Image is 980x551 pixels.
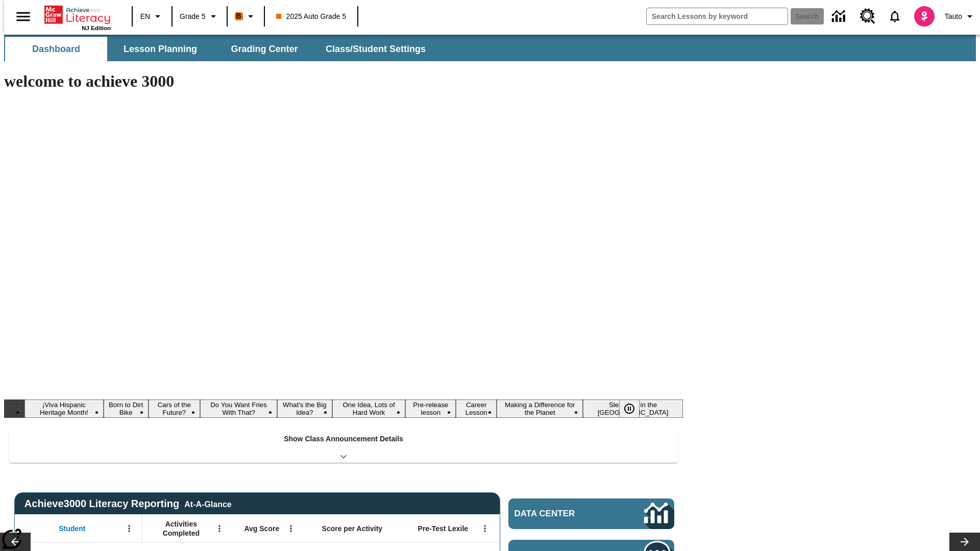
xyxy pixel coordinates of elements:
span: Lesson Planning [124,43,197,55]
a: Data Center [826,3,854,31]
button: Grading Center [213,37,315,61]
span: Class/Student Settings [326,43,426,55]
button: Lesson carousel, Next [949,533,980,551]
span: Dashboard [32,43,80,55]
button: Slide 4 Do You Want Fries With That? [200,399,277,418]
div: Pause [619,399,650,418]
a: Data Center [508,498,674,529]
h1: welcome to achieve 3000 [4,72,683,91]
button: Open side menu [8,2,38,32]
div: Home [44,4,111,31]
button: Slide 7 Pre-release lesson [405,399,456,418]
button: Slide 2 Born to Dirt Bike [104,399,149,418]
button: Slide 1 ¡Viva Hispanic Heritage Month! [24,399,104,418]
span: EN [140,11,150,22]
button: Open Menu [121,521,137,536]
button: Slide 9 Making a Difference for the Planet [497,399,583,418]
button: Dashboard [5,37,107,61]
span: Grade 5 [180,11,206,22]
div: Show Class Announcement Details [9,428,678,463]
button: Profile/Settings [941,7,980,26]
a: Resource Center, Will open in new tab [854,3,881,30]
span: B [236,10,241,22]
button: Slide 3 Cars of the Future? [149,399,201,418]
span: Student [59,524,85,533]
button: Slide 8 Career Lesson [456,399,497,418]
button: Open Menu [283,521,299,536]
div: SubNavbar [4,35,976,61]
span: Activities Completed [148,519,215,538]
div: At-A-Glance [184,498,231,509]
button: Lesson Planning [109,37,211,61]
input: search field [647,8,788,24]
button: Slide 5 What's the Big Idea? [277,399,332,418]
span: Data Center [514,509,610,519]
div: SubNavbar [4,37,435,61]
span: Pre-Test Lexile [418,524,469,533]
button: Grade: Grade 5, Select a grade [176,7,224,26]
button: Open Menu [477,521,493,536]
span: NJ Edition [82,25,111,31]
span: Score per Activity [322,524,383,533]
button: Slide 6 One Idea, Lots of Hard Work [332,399,406,418]
p: Show Class Announcement Details [284,434,403,444]
span: Tauto [945,11,962,22]
a: Home [44,5,111,25]
button: Open Menu [212,521,227,536]
button: Pause [619,399,640,418]
button: Select a new avatar [908,3,941,30]
button: Language: EN, Select a language [136,7,168,26]
button: Class/Student Settings [317,37,434,61]
span: Achieve3000 Literacy Reporting [24,498,232,510]
a: Notifications [881,3,908,30]
button: Boost Class color is orange. Change class color [231,7,261,26]
span: Avg Score [244,524,279,533]
img: avatar image [914,6,935,27]
span: Grading Center [231,43,298,55]
button: Slide 10 Sleepless in the Animal Kingdom [583,399,683,418]
span: 2025 Auto Grade 5 [276,11,347,22]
